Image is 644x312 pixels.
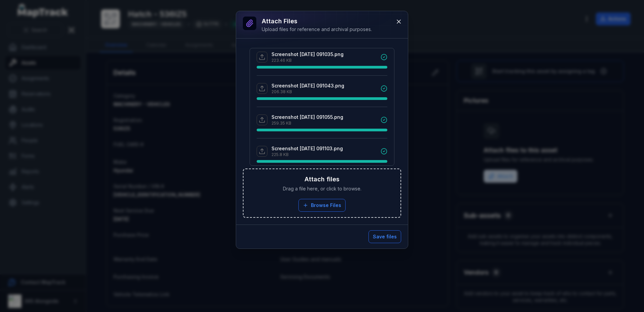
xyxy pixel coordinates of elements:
[262,17,372,26] h3: Attach Files
[271,82,344,89] p: Screenshot [DATE] 091043.png
[262,26,372,33] div: Upload files for reference and archival purposes.
[271,152,343,157] p: 225.8 KB
[368,230,401,243] button: Save files
[271,89,344,95] p: 206.38 KB
[271,145,343,152] p: Screenshot [DATE] 091103.png
[271,51,344,58] p: Screenshot [DATE] 091035.png
[283,185,361,192] span: Drag a file here, or click to browse.
[271,114,343,121] p: Screenshot [DATE] 091055.png
[271,121,343,126] p: 259.35 KB
[271,58,344,63] p: 223.46 KB
[304,175,340,184] h3: Attach files
[298,199,346,212] button: Browse Files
